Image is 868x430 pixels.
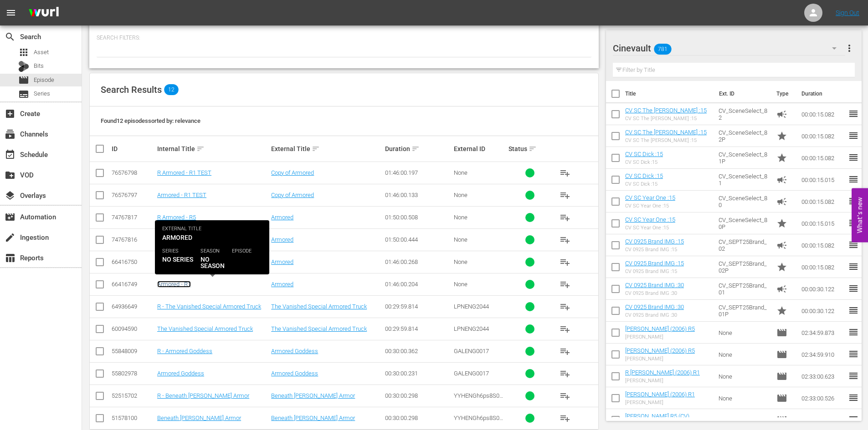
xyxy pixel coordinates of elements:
th: Title [625,81,714,106]
span: playlist_add [560,234,570,245]
span: sort [196,145,205,153]
span: reorder [848,196,859,207]
span: Episode [776,371,787,382]
button: more_vert [844,37,855,59]
a: [PERSON_NAME] (2006) R5 [625,325,695,332]
td: None [715,322,773,344]
button: playlist_add [554,296,576,318]
div: 00:30:00.362 [385,348,451,354]
div: CV SC Dick :15 [625,159,663,165]
td: 00:00:30.122 [798,278,848,300]
span: reorder [848,305,859,316]
a: R - The Vanished Special Armored Truck [157,303,261,310]
a: CV SC Dick :15 [625,172,663,179]
div: CV 0925 Brand IMG :30 [625,312,684,318]
div: [PERSON_NAME] [625,334,695,340]
a: R Armored - R1 [157,258,196,265]
span: Episode [776,349,787,360]
div: [PERSON_NAME] [625,356,695,362]
span: Series [18,89,29,100]
span: reorder [848,261,859,272]
span: reorder [848,174,859,185]
td: 00:00:30.122 [798,300,848,322]
a: CV SC Year One :15 [625,216,675,223]
span: Found 12 episodes sorted by: relevance [101,117,200,124]
a: CV 0925 Brand IMG :30 [625,282,684,288]
a: CV 0925 Brand IMG :15 [625,260,684,267]
button: playlist_add [554,207,576,228]
td: None [715,365,773,387]
td: 02:34:59.910 [798,344,848,365]
td: 02:33:00.526 [798,387,848,409]
a: Armored - R5 [157,236,191,243]
a: Armored - R1 TEST [157,192,206,198]
span: Episode [776,393,787,404]
span: playlist_add [560,301,570,312]
span: Schedule [5,149,15,160]
a: CV SC Year One :15 [625,194,675,201]
div: None [454,192,506,198]
span: Asset [34,48,49,57]
a: Armored [271,214,293,221]
span: Episode [776,327,787,338]
td: CV_SEPT25Brand_01P [715,300,773,322]
span: Asset [18,47,29,58]
div: 01:50:00.444 [385,236,451,243]
button: playlist_add [554,407,576,429]
span: Channels [5,129,15,140]
span: reorder [848,283,859,294]
div: 51578100 [112,415,154,421]
div: 76576798 [112,169,154,176]
span: Promo [776,262,787,273]
span: sort [312,145,320,153]
button: Open Feedback Widget [852,188,868,242]
span: playlist_add [560,413,570,424]
span: search [5,31,15,42]
div: 00:29:59.814 [385,325,451,332]
span: campaign [776,174,787,185]
span: playlist_add [560,390,570,401]
td: CV_SceneSelect_80P [715,212,773,234]
span: Reports [5,253,15,263]
td: None [715,344,773,365]
div: CV SC Dick :15 [625,181,663,187]
span: Search Results [101,84,162,95]
div: Bits [18,61,29,72]
span: Automation [5,212,15,223]
div: Internal Title [157,143,268,154]
span: GALENG0017 [454,370,489,377]
td: 00:00:15.015 [798,212,848,234]
div: External ID [454,145,506,152]
div: [PERSON_NAME] [625,378,700,384]
span: reorder [848,414,859,425]
a: [PERSON_NAME] (2006) R1 [625,391,695,398]
span: Promo [776,218,787,229]
span: playlist_add [560,368,570,379]
div: [PERSON_NAME] [625,400,695,405]
span: Episode [776,415,787,425]
span: Series [34,89,50,98]
td: CV_SceneSelect_81P [715,147,773,169]
div: CV SC Year One :15 [625,225,675,231]
span: playlist_add [560,324,570,334]
a: Armored [271,258,293,265]
span: playlist_add [560,346,570,357]
div: None [454,281,506,288]
span: playlist_add [560,279,570,290]
a: [PERSON_NAME] (2006) R5 [625,347,695,354]
td: CV_SEPT25Brand_02 [715,234,773,256]
a: Beneath [PERSON_NAME] Armor [271,392,355,399]
span: Episode [18,75,29,86]
button: playlist_add [554,273,576,295]
div: None [454,214,506,221]
button: playlist_add [554,363,576,384]
a: CV 0925 Brand IMG :30 [625,304,684,310]
a: Armored [271,236,293,243]
td: 00:00:15.082 [798,191,848,212]
td: 00:00:15.015 [798,169,848,191]
td: 00:00:15.082 [798,234,848,256]
div: External Title [271,143,382,154]
a: R Armored - R5 [157,214,196,221]
span: reorder [848,239,859,250]
a: CV SC The [PERSON_NAME] :15 [625,107,707,114]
